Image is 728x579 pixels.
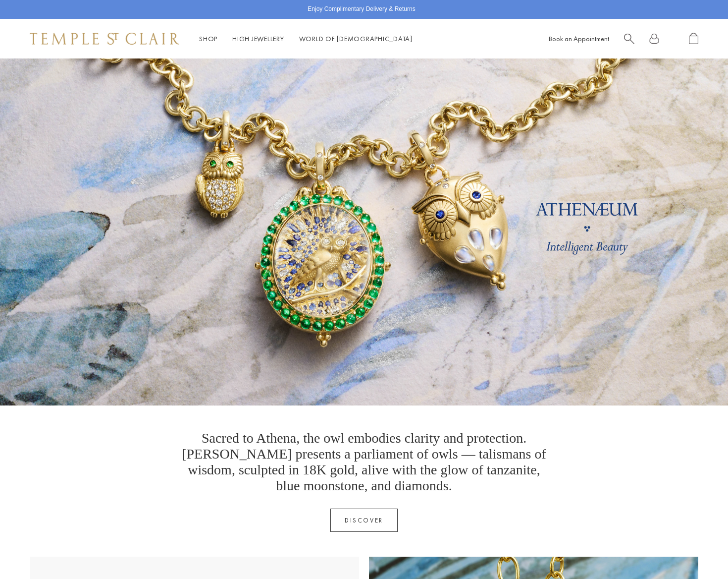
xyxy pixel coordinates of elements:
p: Enjoy Complimentary Delivery & Returns [308,4,415,14]
a: High JewelleryHigh Jewellery [232,34,284,43]
a: Search [624,33,634,45]
a: World of [DEMOGRAPHIC_DATA]World of [DEMOGRAPHIC_DATA] [299,34,413,43]
a: Discover [330,509,398,532]
a: Book an Appointment [549,34,609,43]
a: ShopShop [199,34,217,43]
p: Sacred to Athena, the owl embodies clarity and protection. [PERSON_NAME] presents a parliament of... [178,430,550,494]
nav: Main navigation [199,33,413,45]
img: Temple St. Clair [30,33,179,45]
a: Open Shopping Bag [689,33,698,45]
